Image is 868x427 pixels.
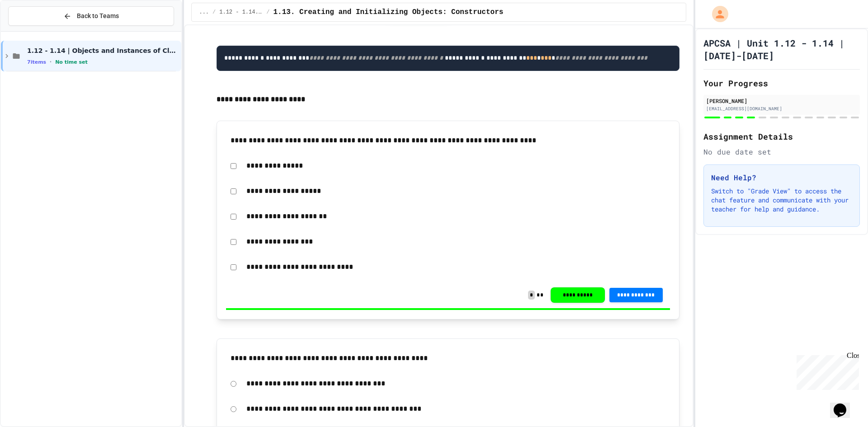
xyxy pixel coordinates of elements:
div: [EMAIL_ADDRESS][DOMAIN_NAME] [706,105,857,112]
span: No time set [55,59,88,65]
span: 1.12 - 1.14. | Lessons and Notes [219,9,263,16]
span: / [266,9,269,16]
span: 1.12 - 1.14 | Objects and Instances of Classes [27,47,179,55]
span: / [212,9,216,16]
span: ... [199,9,209,16]
div: [PERSON_NAME] [706,97,857,105]
div: My Account [703,4,731,24]
button: Back to Teams [8,6,174,26]
h2: Your Progress [703,77,860,89]
iframe: chat widget [793,352,859,390]
span: 1.13. Creating and Initializing Objects: Constructors [273,7,503,18]
span: Back to Teams [77,11,119,21]
p: Switch to "Grade View" to access the chat feature and communicate with your teacher for help and ... [711,187,852,214]
h1: APCSA | Unit 1.12 - 1.14 | [DATE]-[DATE] [703,37,860,62]
span: 7 items [27,59,46,65]
h3: Need Help? [711,172,852,183]
h2: Assignment Details [703,130,860,143]
div: No due date set [703,146,860,157]
span: • [50,58,52,66]
div: Chat with us now!Close [4,4,62,57]
iframe: chat widget [830,391,859,418]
